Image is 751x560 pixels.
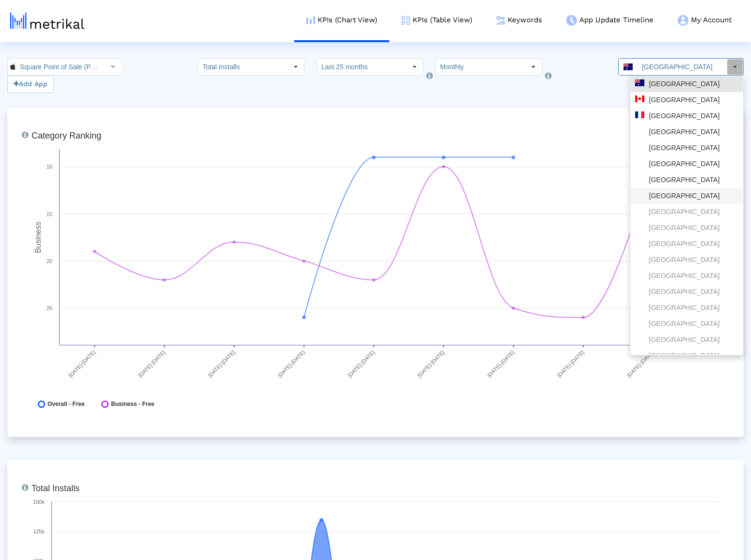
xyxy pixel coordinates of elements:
[635,319,738,328] div: [GEOGRAPHIC_DATA]
[34,222,42,253] tspan: Business
[48,401,85,408] span: Overall - Free
[635,223,738,233] div: [GEOGRAPHIC_DATA]
[635,79,738,89] div: [GEOGRAPHIC_DATA]
[635,159,738,169] div: [GEOGRAPHIC_DATA]
[635,95,738,105] div: [GEOGRAPHIC_DATA]
[635,239,738,249] div: [GEOGRAPHIC_DATA]
[277,349,306,378] text: [DATE]-[DATE]
[401,16,410,25] img: kpi-table-menu-icon.png
[47,305,52,311] text: 25
[306,16,315,24] img: kpi-chart-menu-icon.png
[347,349,376,378] text: [DATE]-[DATE]
[137,349,166,378] text: [DATE]-[DATE]
[635,207,738,217] div: [GEOGRAPHIC_DATA]
[111,401,154,408] span: Business - Free
[207,349,236,378] text: [DATE]-[DATE]
[67,349,96,378] text: [DATE]-[DATE]
[33,529,45,534] text: 125k
[635,351,738,360] div: [GEOGRAPHIC_DATA]
[635,111,738,121] div: [GEOGRAPHIC_DATA]
[406,59,423,75] div: Select
[678,15,688,26] img: my-account-menu-icon.png
[525,59,542,75] div: Select
[556,349,585,378] text: [DATE]-[DATE]
[105,59,121,75] div: Select
[496,16,505,25] img: keywords.png
[635,127,738,137] div: [GEOGRAPHIC_DATA]
[32,131,101,140] tspan: Category Ranking
[33,499,45,505] text: 150k
[635,191,738,201] div: [GEOGRAPHIC_DATA]
[635,303,738,312] div: [GEOGRAPHIC_DATA]
[288,59,304,75] div: Select
[727,59,743,75] div: Select
[635,335,738,344] div: [GEOGRAPHIC_DATA]
[635,287,738,296] div: [GEOGRAPHIC_DATA]
[635,255,738,264] div: [GEOGRAPHIC_DATA]
[635,143,738,153] div: [GEOGRAPHIC_DATA]
[32,483,80,493] tspan: Total Installs
[47,211,52,217] text: 15
[635,175,738,185] div: [GEOGRAPHIC_DATA]
[626,349,655,378] text: [DATE]-[DATE]
[635,271,738,280] div: [GEOGRAPHIC_DATA]
[47,258,52,264] text: 20
[486,349,515,378] text: [DATE]-[DATE]
[47,164,52,170] text: 10
[10,13,84,29] img: metrical-logo-light.png
[416,349,446,378] text: [DATE]-[DATE]
[7,76,54,93] button: Add App
[566,15,577,26] img: app-update-menu-icon.png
